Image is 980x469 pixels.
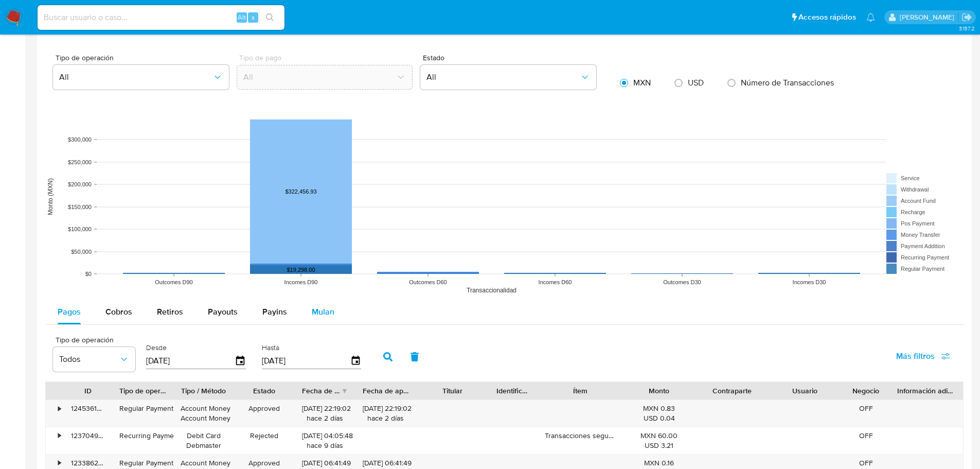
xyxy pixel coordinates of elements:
[866,13,875,22] a: Notificaciones
[798,12,856,23] span: Accesos rápidos
[259,10,280,25] button: search-icon
[961,12,972,23] a: Salir
[38,11,284,24] input: Buscar usuario o caso...
[252,12,255,22] span: s
[959,24,975,32] span: 3.157.2
[238,12,246,22] span: Alt
[900,12,958,22] p: marianathalie.grajeda@mercadolibre.com.mx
